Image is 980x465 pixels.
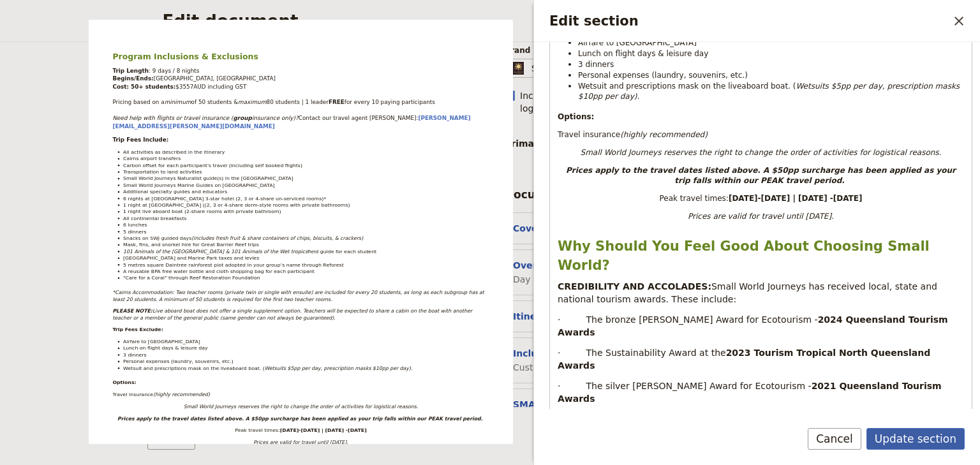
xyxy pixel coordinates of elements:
button: 07 4054 6693 [736,10,758,32]
strong: Prices apply to the travel dates listed above. A $50pp surcharge has been applied as your trip fa... [566,166,958,185]
span: Small World Journeys has received local, state and national tourism awards. These include: [558,281,940,304]
strong: CREDIBILITY AND ACCOLADES: [558,281,711,292]
button: Update section [866,428,965,450]
h2: Edit document [163,11,799,31]
span: [DATE] – [DATE] [46,411,131,426]
p: Proposal A - JMSS Cairns 2026 [46,392,771,411]
span: · The silver [PERSON_NAME] Award for Ecotourism - [558,381,812,391]
h2: Edit section [549,11,948,31]
img: Small World Journeys logo [15,8,127,30]
button: Cancel [808,428,861,450]
em: Prices are valid for travel until [DATE]. [688,212,834,221]
span: · The bronze [PERSON_NAME] Award for Ecotourism - [558,314,818,325]
span: 3 dinners [578,60,614,69]
button: Close drawer [948,10,970,32]
img: Profile [510,62,526,75]
span: Small World Journeys [531,62,626,75]
span: Lunch on flight days & leisure day [578,49,708,58]
a: Overview [228,13,270,29]
span: Include organization logo : [520,89,632,115]
span: Airfare to [GEOGRAPHIC_DATA] [578,38,697,47]
em: (highly recommended) [620,130,708,139]
button: Download pdf [785,10,806,32]
a: Itinerary [280,13,318,29]
span: Wetsuit and prescriptions mask on the liveaboard boat. ( [578,82,796,91]
h1: [PERSON_NAME] Science School: Custom Trip 2026 [46,318,771,389]
span: 9 days & 8 nights [147,411,242,426]
em: Small World Journeys reserves the right to change the order of activities for logistical reasons. [581,148,942,157]
span: Personal expenses (laundry, souvenirs, etc.) [578,71,748,80]
a: Cover page [167,13,218,29]
span: · The Sustainability Award at the [558,348,726,358]
strong: Options: [558,112,594,121]
a: SMALL WORLD JOURNEYS TERMS & CONDITIONS [479,13,697,29]
strong: Why Should You Feel Good About Choosing Small World? [558,239,934,273]
span: Peak travel times: [660,194,729,203]
a: Inclusions & Exclusions & FAQ's [328,13,469,29]
span: Travel insurance [558,130,620,139]
strong: 2023 Tourism Tropical North Queensland Awards [558,348,933,371]
a: groups@smallworldjourneys.com.au [761,10,782,32]
strong: [DATE]-[DATE] | [DATE] -[DATE] [729,194,863,203]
